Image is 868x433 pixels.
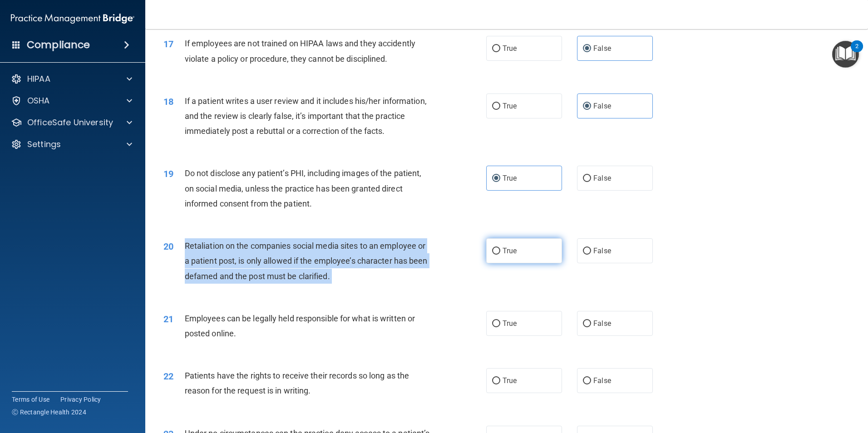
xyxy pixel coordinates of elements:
input: True [492,103,500,110]
input: False [583,103,591,110]
span: 18 [163,96,173,107]
span: True [503,174,517,182]
a: OSHA [11,95,132,106]
input: True [492,175,500,182]
p: Settings [27,139,61,150]
span: 19 [163,168,173,179]
input: True [492,45,500,52]
input: True [492,248,500,255]
div: 2 [855,46,858,58]
span: True [503,246,517,255]
span: 22 [163,371,173,382]
span: Do not disclose any patient’s PHI, including images of the patient, on social media, unless the p... [185,168,422,208]
span: False [593,44,611,53]
input: True [492,378,500,384]
span: Retaliation on the companies social media sites to an employee or a patient post, is only allowed... [185,241,428,280]
input: False [583,45,591,52]
span: If a patient writes a user review and it includes his/her information, and the review is clearly ... [185,96,427,136]
span: 21 [163,314,173,325]
h4: Compliance [27,39,90,51]
p: OfficeSafe University [27,117,113,128]
span: Patients have the rights to receive their records so long as the reason for the request is in wri... [185,371,409,395]
img: PMB logo [11,10,134,28]
span: True [503,44,517,53]
p: HIPAA [27,74,50,84]
span: False [593,246,611,255]
span: True [503,319,517,328]
a: Terms of Use [12,395,49,404]
span: If employees are not trained on HIPAA laws and they accidently violate a policy or procedure, the... [185,39,415,63]
a: OfficeSafe University [11,117,132,128]
a: Settings [11,139,132,150]
a: HIPAA [11,74,132,84]
span: False [593,102,611,110]
p: OSHA [27,95,50,106]
input: False [583,320,591,327]
span: True [503,376,517,385]
span: Ⓒ Rectangle Health 2024 [12,408,86,417]
span: False [593,174,611,182]
span: 17 [163,39,173,49]
span: False [593,319,611,328]
span: False [593,376,611,385]
span: Employees can be legally held responsible for what is written or posted online. [185,314,415,338]
iframe: Drift Widget Chat Controller [823,370,857,405]
input: False [583,175,591,182]
input: True [492,320,500,327]
a: Privacy Policy [60,395,101,404]
input: False [583,378,591,384]
button: Open Resource Center, 2 new notifications [832,41,859,68]
input: False [583,248,591,255]
span: 20 [163,241,173,252]
span: True [503,102,517,110]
